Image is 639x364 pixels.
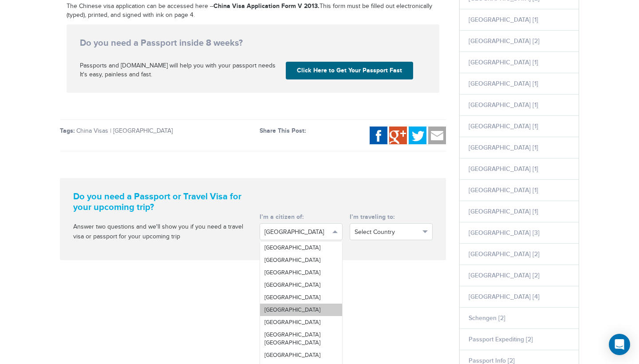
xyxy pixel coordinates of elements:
[264,306,320,313] span: [GEOGRAPHIC_DATA]
[264,281,320,289] span: [GEOGRAPHIC_DATA]
[469,272,540,279] a: [GEOGRAPHIC_DATA] [2]
[409,132,426,139] a: Twitter
[350,223,433,240] button: Select Country
[213,2,319,10] strong: .
[264,331,320,346] span: [GEOGRAPHIC_DATA] [GEOGRAPHIC_DATA]
[213,2,318,10] a: China Visa Application Form V 2013
[264,269,320,276] span: [GEOGRAPHIC_DATA]
[264,244,320,251] span: [GEOGRAPHIC_DATA]
[469,165,538,173] a: [GEOGRAPHIC_DATA] [1]
[469,336,533,343] a: Passport Expediting [2]
[80,38,426,48] strong: Do you need a Passport inside 8 weeks?
[469,37,540,45] a: [GEOGRAPHIC_DATA] [2]
[73,191,246,213] strong: Do you need a Passport or Travel Visa for your upcoming trip?
[60,127,75,135] strong: Tags:
[609,334,630,355] div: Open Intercom Messenger
[409,127,426,144] img: Twitter
[428,132,446,139] a: E-mail
[260,213,343,222] label: I’m a citizen of:
[469,16,538,24] a: [GEOGRAPHIC_DATA] [1]
[264,294,320,301] span: [GEOGRAPHIC_DATA]
[260,223,343,240] button: [GEOGRAPHIC_DATA]
[469,250,540,258] a: [GEOGRAPHIC_DATA] [2]
[264,228,330,237] span: [GEOGRAPHIC_DATA]
[67,2,439,20] p: The Chinese visa application can be accessed here -- This form must be filled out electronically ...
[428,127,446,144] img: E-mail
[469,80,538,87] a: [GEOGRAPHIC_DATA] [1]
[469,229,540,237] a: [GEOGRAPHIC_DATA] [3]
[76,127,111,135] a: China Visas |
[76,62,282,79] div: Passports and [DOMAIN_NAME] will help you with your passport needs It's easy, painless and fast.
[260,127,306,135] strong: Share This Post:
[469,59,538,66] a: [GEOGRAPHIC_DATA] [1]
[469,208,538,215] a: [GEOGRAPHIC_DATA] [1]
[113,127,173,135] a: [GEOGRAPHIC_DATA]
[469,144,538,151] a: [GEOGRAPHIC_DATA] [1]
[469,293,540,301] a: [GEOGRAPHIC_DATA] [4]
[73,222,246,242] p: Answer two questions and we'll show you if you need a travel visa or passport for your upcoming trip
[350,213,433,222] label: I’m traveling to:
[286,62,413,79] a: Click Here to Get Your Passport Fast
[264,319,320,326] span: [GEOGRAPHIC_DATA]
[469,101,538,109] a: [GEOGRAPHIC_DATA] [1]
[469,123,538,130] a: [GEOGRAPHIC_DATA] [1]
[370,127,387,144] img: Facebook
[469,314,505,322] a: Schengen [2]
[469,186,538,194] a: [GEOGRAPHIC_DATA] [1]
[264,352,320,359] span: [GEOGRAPHIC_DATA]
[264,257,320,264] span: [GEOGRAPHIC_DATA]
[355,228,420,237] span: Select Country
[389,132,407,139] a: Google+
[389,127,407,144] img: Google+
[370,132,387,139] a: Facebook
